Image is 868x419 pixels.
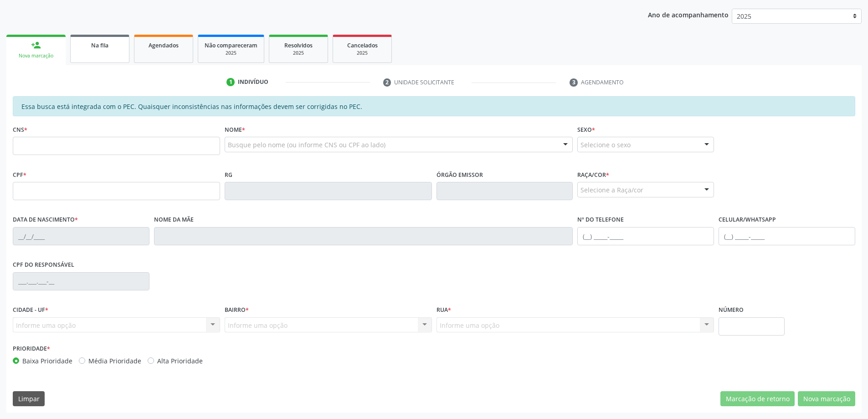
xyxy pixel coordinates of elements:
[577,213,624,227] label: Nº do Telefone
[13,258,74,272] label: CPF do responsável
[22,356,72,366] label: Baixa Prioridade
[228,140,385,150] span: Busque pelo nome (ou informe CNS ou CPF ao lado)
[437,303,451,317] label: Rua
[205,50,257,57] div: 2025
[91,41,108,49] span: Na fila
[13,123,27,137] label: CNS
[88,356,141,366] label: Média Prioridade
[719,227,855,245] input: (__) _____-_____
[580,185,643,195] span: Selecione a Raça/cor
[13,227,149,245] input: __/__/____
[347,41,378,49] span: Cancelados
[13,342,50,356] label: Prioridade
[13,213,78,227] label: Data de nascimento
[13,168,26,182] label: CPF
[719,303,744,317] label: Número
[225,168,232,182] label: RG
[284,41,313,49] span: Resolvidos
[205,41,257,49] span: Não compareceram
[31,40,41,50] div: person_add
[580,140,631,150] span: Selecione o sexo
[225,303,249,317] label: Bairro
[648,9,729,20] p: Ano de acompanhamento
[798,391,855,407] button: Nova marcação
[149,41,179,49] span: Agendados
[238,78,268,86] div: Indivíduo
[276,50,321,57] div: 2025
[225,123,245,137] label: Nome
[13,96,855,116] div: Essa busca está integrada com o PEC. Quaisquer inconsistências nas informações devem ser corrigid...
[577,168,609,182] label: Raça/cor
[13,303,48,317] label: Cidade - UF
[577,227,714,245] input: (__) _____-_____
[719,213,776,227] label: Celular/WhatsApp
[577,123,595,137] label: Sexo
[13,52,59,59] div: Nova marcação
[157,356,203,366] label: Alta Prioridade
[720,391,795,407] button: Marcação de retorno
[154,213,194,227] label: Nome da mãe
[339,50,385,57] div: 2025
[437,168,483,182] label: Órgão emissor
[13,272,149,290] input: ___.___.___-__
[226,78,235,86] div: 1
